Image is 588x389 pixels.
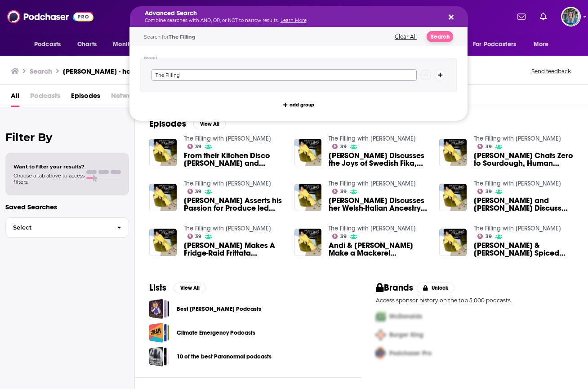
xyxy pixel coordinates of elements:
span: [PERSON_NAME] Discusses the Joys of Swedish Fika, Diversity in TV Production, and Giant Bourbon B... [329,152,428,167]
h5: Advanced Search [145,10,439,17]
span: [PERSON_NAME] Discusses her Welsh-Italian Ancestry, [PERSON_NAME] Ambition and Supplying the Quee... [329,197,428,212]
p: Access sponsor history on the top 5,000 podcasts. [376,297,574,304]
button: View All [174,283,206,293]
img: From their Kitchen Disco Sophie Ellis-Bextor and Richard Jones Discuss Combining their Music Care... [149,139,177,166]
span: [PERSON_NAME] and [PERSON_NAME] Discuss Blending their Korean and Irish Cultures in the Fashion a... [474,197,574,212]
span: More [534,38,549,51]
span: Burger King [389,331,423,339]
span: Monitoring [113,38,145,51]
a: The Filling with Anna Barnett [474,135,561,142]
span: 39 [340,145,347,149]
a: Andi & Miquita Oliver Make a Mackerel Escabeche Open Sandwich [329,242,428,257]
p: Combine searches with AND, OR, or NOT to narrow results. [145,18,439,23]
a: Angela Hartnett Discusses her Welsh-Italian Ancestry, Gordon Ramsay's Ambition and Supplying the ... [329,197,428,212]
a: The Filling with Anna Barnett [329,135,416,142]
button: Show profile menu [561,7,581,27]
a: Charts [71,36,102,53]
a: The Filling with Anna Barnett [474,225,561,232]
a: EpisodesView All [149,118,226,129]
a: The Filling with Anna Barnett [329,180,416,187]
input: Type a keyword or phrase... [151,69,417,81]
span: McDonalds [389,313,422,320]
a: The Filling with Anna Barnett [329,225,416,232]
a: 10 of the best Paranormal podcasts [177,352,272,362]
img: Donna Hay Chats Zero to Sourdough, Human Connection through Food and Being the Condiment Queen [439,139,467,166]
span: Andi & [PERSON_NAME] Make a Mackerel Escabeche Open Sandwich [329,242,428,257]
button: open menu [467,36,529,53]
button: Clear All [392,34,419,40]
a: Sami Tamimi & Tara Wigley Spiced Cauliflower Fritter Wraps [474,242,574,257]
span: Charts [77,38,97,51]
a: Donna Hay Chats Zero to Sourdough, Human Connection through Food and Being the Condiment Queen [474,152,574,167]
img: Rejina Pyo and Jordan Bourke Discuss Blending their Korean and Irish Cultures in the Fashion and ... [439,184,467,211]
span: [PERSON_NAME] & [PERSON_NAME] Spiced Cauliflower Fritter Wraps [474,242,574,257]
img: Luke Holder Asserts his Passion for Produce led Cooking and Perfecting the Tastiest Foccacia [149,184,177,211]
a: 39 [477,234,492,239]
a: ListsView All [149,282,206,293]
span: For Podcasters [473,38,516,51]
button: Search [427,31,453,42]
span: 39 [340,234,347,239]
img: Andi & Miquita Oliver Make a Mackerel Escabeche Open Sandwich [294,229,322,256]
span: 39 [195,234,201,239]
a: 39 [477,189,492,194]
a: The Filling with Anna Barnett [184,225,271,232]
span: [PERSON_NAME] Chats Zero to Sourdough, Human Connection through Food and Being the Condiment Queen [474,152,574,167]
span: Search for [144,34,196,40]
span: Logged in as EllaDavidson [561,7,581,27]
a: Melissa Hemsley Makes A Fridge-Raid Frittata Sandwich [184,242,284,257]
span: Podcasts [34,38,61,51]
a: Best Harry Potter Podcasts [149,299,169,319]
img: Sami Tamimi & Tara Wigley Spiced Cauliflower Fritter Wraps [439,229,467,256]
a: From their Kitchen Disco Sophie Ellis-Bextor and Richard Jones Discuss Combining their Music Care... [184,152,284,167]
h2: Brands [376,282,413,293]
a: The Filling with Anna Barnett [474,180,561,187]
img: Podchaser - Follow, Share and Rate Podcasts [7,8,94,25]
a: Melissa Hemsley Makes A Fridge-Raid Frittata Sandwich [149,229,177,256]
button: open menu [527,36,560,53]
span: [PERSON_NAME] Makes A Fridge-Raid Frittata Sandwich [184,242,284,257]
span: 39 [195,145,201,149]
h2: Lists [149,282,166,293]
a: Angela Hartnett Discusses her Welsh-Italian Ancestry, Gordon Ramsay's Ambition and Supplying the ... [294,184,322,211]
a: Rachel Khoo Discusses the Joys of Swedish Fika, Diversity in TV Production, and Giant Bourbon Bis... [329,152,428,167]
a: 39 [477,144,492,149]
a: 10 of the best Paranormal podcasts [149,346,169,367]
button: add group [281,99,317,110]
button: open menu [107,36,156,53]
a: The Filling with Anna Barnett [184,180,271,187]
a: The Filling with Anna Barnett [184,135,271,142]
h3: [PERSON_NAME] - host of The Filling [63,67,178,75]
button: View All [193,119,226,129]
span: 39 [486,234,492,239]
button: Unlock [417,283,455,293]
span: Networks [111,88,141,107]
p: Saved Searches [5,203,129,211]
a: Learn More [281,18,307,23]
span: From their Kitchen Disco [PERSON_NAME] and [PERSON_NAME] Discuss Combining their Music Careers wi... [184,152,284,167]
a: Episodes [71,88,100,107]
span: The Filling [169,34,196,40]
a: Show notifications dropdown [536,9,550,24]
img: Third Pro Logo [372,344,389,362]
h2: Filter By [5,131,129,144]
a: All [11,88,19,107]
span: Want to filter your results? [13,164,85,170]
img: Second Pro Logo [372,326,389,344]
span: Podchaser Pro [389,349,432,357]
span: add group [290,102,314,107]
span: 39 [486,145,492,149]
a: 39 [187,144,202,149]
span: Select [6,225,110,230]
div: Search podcasts, credits, & more... [138,6,477,27]
img: Rachel Khoo Discusses the Joys of Swedish Fika, Diversity in TV Production, and Giant Bourbon Bis... [294,139,322,166]
h3: Search [30,67,52,75]
img: First Pro Logo [372,307,389,326]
